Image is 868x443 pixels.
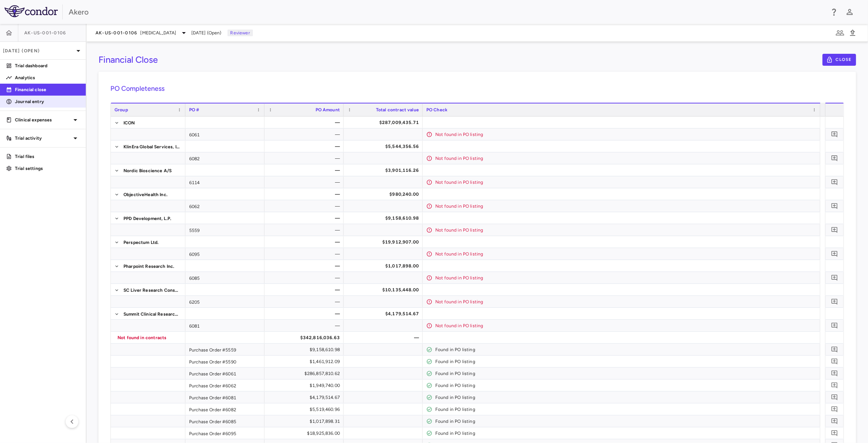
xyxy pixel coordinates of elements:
[830,368,840,378] button: Add comment
[271,344,340,356] div: $9,158,610.98
[271,284,340,296] div: —
[271,308,340,320] div: —
[435,296,817,308] div: Not found in PO listing
[831,179,838,186] svg: Add comment
[185,296,264,307] div: 6205
[98,54,158,65] h3: Financial Close
[271,356,340,368] div: $1,461,912.09
[271,380,340,391] div: $1,949,740.00
[435,391,817,403] div: Found in PO listing
[435,368,817,380] div: Found in PO listing
[95,30,138,36] span: AK-US-001-0106
[271,128,340,140] div: —
[830,177,840,187] button: Add comment
[115,107,128,112] span: Group
[831,131,838,138] svg: Add comment
[185,344,264,355] div: Purchase Order #5559
[435,320,817,332] div: Not found in PO listing
[271,117,340,128] div: —
[350,212,419,224] div: $9,158,610.98
[831,406,838,413] svg: Add comment
[316,107,340,112] span: PO Amount
[831,202,838,210] svg: Add comment
[831,274,838,281] svg: Add comment
[15,98,80,105] p: Journal entry
[376,107,419,112] span: Total contract value
[271,296,340,308] div: —
[117,332,182,344] div: Not found in contracts
[435,356,817,368] div: Found in PO listing
[435,224,817,236] div: Not found in PO listing
[350,140,419,152] div: $5,544,356.56
[185,320,264,331] div: 6081
[110,84,844,94] h6: PO Completeness
[350,236,419,248] div: $19,912,907.00
[185,272,264,284] div: 6085
[830,297,840,307] button: Add comment
[15,74,80,81] p: Analytics
[185,368,264,379] div: Purchase Order #6061
[830,129,840,139] button: Add comment
[830,356,840,366] button: Add comment
[123,213,171,224] span: PPD Development, L.P.
[228,30,253,36] p: Reviewer
[271,427,340,439] div: $18,925,836.00
[185,176,264,188] div: 6114
[271,320,340,332] div: —
[271,188,340,200] div: —
[435,344,817,356] div: Found in PO listing
[123,117,135,129] span: ICON
[350,164,419,176] div: $3,901,116.26
[15,153,80,160] p: Trial files
[185,380,264,391] div: Purchase Order #6062
[185,391,264,403] div: Purchase Order #6081
[831,430,838,437] svg: Add comment
[271,272,340,284] div: —
[435,272,817,284] div: Not found in PO listing
[69,6,825,18] div: Akero
[271,152,340,164] div: —
[185,356,264,367] div: Purchase Order #5590
[185,152,264,164] div: 6082
[831,418,838,425] svg: Add comment
[185,415,264,427] div: Purchase Order #6085
[185,248,264,260] div: 6095
[350,188,419,200] div: $980,240.00
[123,260,174,272] span: Pharpoint Research Inc.
[435,176,817,188] div: Not found in PO listing
[123,284,181,296] span: SC Liver Research Consortium LLC
[435,200,817,212] div: Not found in PO listing
[271,236,340,248] div: —
[271,224,340,236] div: —
[271,176,340,188] div: —
[271,332,340,344] div: $342,816,036.63
[830,416,840,426] button: Add comment
[185,403,264,415] div: Purchase Order #6082
[831,346,838,353] svg: Add comment
[15,165,80,172] p: Trial settings
[271,164,340,176] div: —
[4,5,58,17] img: logo-full-BYUhSk78.svg
[185,427,264,439] div: Purchase Order #6095
[15,86,80,93] p: Financial close
[830,201,840,211] button: Add comment
[435,427,817,439] div: Found in PO listing
[831,226,838,233] svg: Add comment
[271,140,340,152] div: —
[831,382,838,389] svg: Add comment
[830,225,840,235] button: Add comment
[271,212,340,224] div: —
[15,135,71,142] p: Trial activity
[185,128,264,140] div: 6061
[189,107,200,112] span: PO #
[830,392,840,402] button: Add comment
[830,249,840,259] button: Add comment
[830,380,840,390] button: Add comment
[830,320,840,331] button: Add comment
[271,260,340,272] div: —
[350,260,419,272] div: $1,017,898.00
[271,200,340,212] div: —
[350,332,419,344] div: —
[271,391,340,403] div: $4,179,514.67
[830,344,840,354] button: Add comment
